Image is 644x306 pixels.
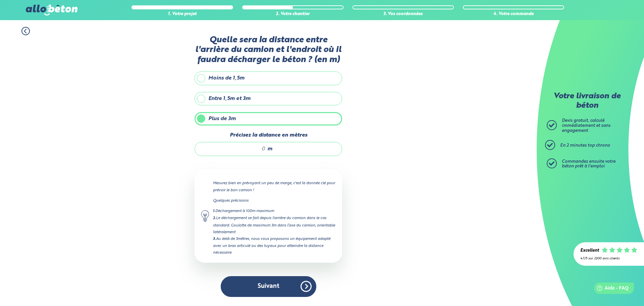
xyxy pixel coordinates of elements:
p: Quelques précisions [213,197,335,204]
label: Quelle sera la distance entre l'arrière du camion et l'endroit où il faudra décharger le béton ? ... [195,35,342,65]
div: 1. Votre projet [131,12,233,17]
img: allobéton [26,5,77,15]
strong: 2. [213,216,216,220]
label: Moins de 1,5m [195,71,342,85]
label: Précisez la distance en mètres [195,132,342,138]
span: m [267,146,272,152]
div: 3. Vos coordonnées [353,12,454,17]
div: Déchargement à 100m maximum [213,208,335,215]
input: 0 [202,146,266,152]
button: Suivant [221,276,316,297]
strong: 1. [213,209,215,213]
label: Plus de 3m [195,112,342,125]
div: 4. Votre commande [463,12,564,17]
p: Mesurez bien en prévoyant un peu de marge, c'est la donnée clé pour prévoir le bon camion ! [213,180,335,193]
div: 2. Votre chantier [242,12,343,17]
strong: 3. [213,237,216,241]
div: Au delà de 3mètres, nous vous proposons un équipement adapté avec un bras articulé ou des tuyaux ... [213,236,335,256]
label: Entre 1,5m et 3m [195,92,342,105]
iframe: Help widget launcher [584,280,637,299]
div: Le déchargement se fait depuis l'arrière du camion dans le cas standard. Goulotte de maximum 3m d... [213,215,335,235]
